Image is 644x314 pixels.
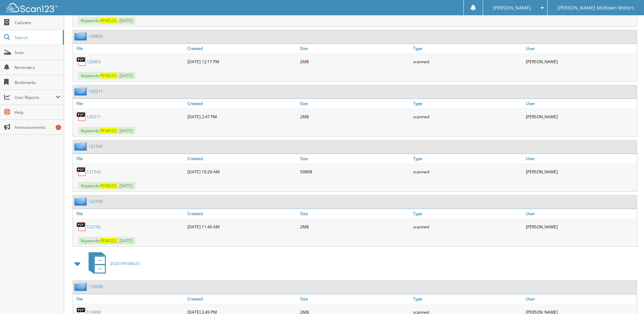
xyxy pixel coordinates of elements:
[298,209,411,218] a: Size
[74,197,89,206] img: folder2.png
[524,110,637,123] div: [PERSON_NAME]
[73,44,186,53] a: File
[411,55,524,68] div: scanned
[15,80,60,85] span: Bookmarks
[15,124,60,130] span: Announcements
[411,110,524,123] div: scanned
[411,294,524,303] a: Type
[76,111,87,122] img: PDF.png
[524,220,637,233] div: [PERSON_NAME]
[186,99,298,108] a: Created
[56,125,61,130] div: 1
[557,6,634,10] span: [PERSON_NAME] Midtown Motors
[411,165,524,178] div: scanned
[524,55,637,68] div: [PERSON_NAME]
[100,238,117,244] span: PENELEC
[89,284,103,290] a: 119990
[186,209,298,218] a: Created
[298,55,411,68] div: 2MB
[85,250,140,277] a: 2024 PAYABLES
[76,56,87,67] img: PDF.png
[76,222,87,232] img: PDF.png
[100,183,117,189] span: PENELEC
[15,20,60,25] span: Cabinets
[78,17,135,24] span: Keywords: , [DATE]
[73,154,186,163] a: File
[298,220,411,233] div: 2MB
[87,169,101,175] a: 121542
[298,165,411,178] div: 508KB
[15,50,60,55] span: Scan
[411,44,524,53] a: Type
[87,114,101,120] a: 120211
[186,294,298,303] a: Created
[524,165,637,178] div: [PERSON_NAME]
[298,154,411,163] a: Size
[524,294,637,303] a: User
[298,99,411,108] a: Size
[15,109,60,115] span: Help
[78,237,135,245] span: Keywords: , [DATE]
[74,32,89,40] img: folder2.png
[298,44,411,53] a: Size
[73,209,186,218] a: File
[411,99,524,108] a: Type
[87,224,101,230] a: 122192
[100,73,117,78] span: PENELEC
[15,94,56,100] span: User Reports
[524,99,637,108] a: User
[100,128,117,134] span: PENELEC
[493,6,531,10] span: [PERSON_NAME]
[186,154,298,163] a: Created
[78,182,135,190] span: Keywords: , [DATE]
[73,99,186,108] a: File
[78,72,135,80] span: Keywords: , [DATE]
[411,220,524,233] div: scanned
[186,55,298,68] div: [DATE] 12:17 PM
[524,44,637,53] a: User
[89,88,103,94] a: 120211
[15,35,59,40] span: Search
[524,154,637,163] a: User
[76,167,87,177] img: PDF.png
[186,110,298,123] div: [DATE] 2:47 PM
[298,294,411,303] a: Size
[186,44,298,53] a: Created
[524,209,637,218] a: User
[411,154,524,163] a: Type
[74,282,89,291] img: folder2.png
[298,110,411,123] div: 2MB
[74,142,89,151] img: folder2.png
[74,87,89,95] img: folder2.png
[411,209,524,218] a: Type
[15,65,60,70] span: Reminders
[87,59,101,65] a: 120603
[7,3,58,12] img: scan123-logo-white.svg
[186,220,298,233] div: [DATE] 11:40 AM
[110,261,140,266] span: 2024 PAYABLES
[89,143,103,149] a: 121542
[186,165,298,178] div: [DATE] 10:29 AM
[89,198,103,204] a: 122192
[73,294,186,303] a: File
[100,18,117,23] span: PENELEC
[89,33,103,39] a: 120603
[78,127,135,135] span: Keywords: , [DATE]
